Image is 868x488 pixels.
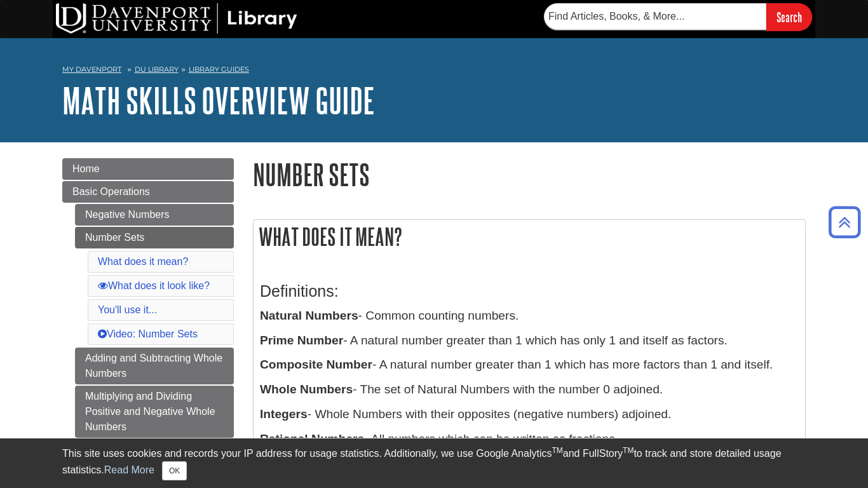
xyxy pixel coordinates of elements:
[75,227,234,248] a: Number Sets
[260,356,799,374] p: - A natural number greater than 1 which has more factors than 1 and itself.
[254,220,805,254] h2: What does it mean?
[75,348,234,384] a: Adding and Subtracting Whole Numbers
[260,432,364,445] b: Rational Numbers
[56,3,297,34] img: DU Library
[260,332,799,350] p: - A natural number greater than 1 which has only 1 and itself as factors.
[260,307,799,325] p: - Common counting numbers.
[260,381,799,399] p: - The set of Natural Numbers with the number 0 adjoined.
[72,163,100,174] span: Home
[62,181,234,203] a: Basic Operations
[260,383,353,396] b: Whole Numbers
[766,3,812,30] input: Search
[62,64,121,75] a: My Davenport
[253,158,806,191] h1: Number Sets
[62,81,375,120] a: Math Skills Overview Guide
[162,461,187,480] button: Close
[62,61,806,81] nav: breadcrumb
[260,309,358,322] b: Natural Numbers
[72,186,150,197] span: Basic Operations
[98,329,198,339] a: Video: Number Sets
[189,65,249,74] a: Library Guides
[260,282,799,301] h3: Definitions:
[260,334,343,347] b: Prime Number
[623,446,634,455] sup: TM
[260,407,308,421] b: Integers
[544,3,766,30] input: Find Articles, Books, & More...
[75,386,234,438] a: Multiplying and Dividing Positive and Negative Whole Numbers
[104,464,154,475] a: Read More
[260,358,372,371] b: Composite Number
[98,304,157,315] a: You'll use it...
[62,158,234,180] a: Home
[544,3,812,30] form: Searches DU Library's articles, books, and more
[824,213,865,231] a: Back to Top
[552,446,562,455] sup: TM
[135,65,179,74] a: DU Library
[98,256,188,267] a: What does it mean?
[260,430,799,449] p: - All numbers which can be written as fractions.
[98,280,210,291] a: What does it look like?
[62,446,806,480] div: This site uses cookies and records your IP address for usage statistics. Additionally, we use Goo...
[260,405,799,424] p: - Whole Numbers with their opposites (negative numbers) adjoined.
[75,204,234,226] a: Negative Numbers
